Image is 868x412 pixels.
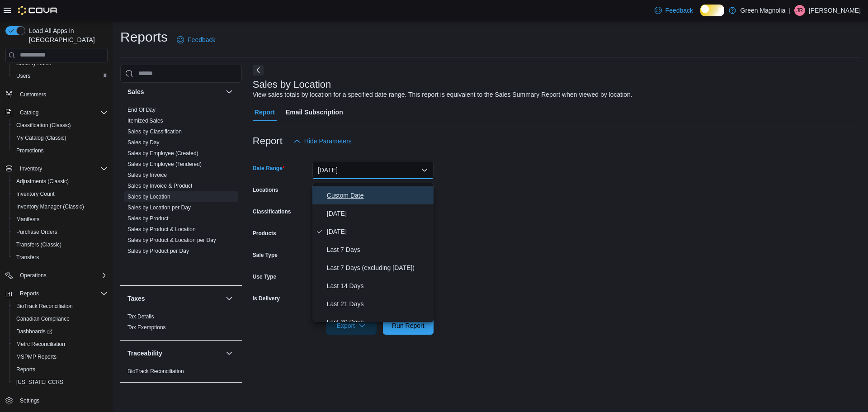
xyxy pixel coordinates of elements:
[13,326,108,337] span: Dashboards
[16,163,108,174] span: Inventory
[127,161,202,168] span: Sales by Employee (Tendered)
[9,119,111,132] button: Classification (Classic)
[286,103,343,121] span: Email Subscription
[13,133,70,143] a: My Catalog (Classic)
[120,28,168,46] h1: Reports
[127,349,222,358] button: Traceability
[13,214,108,225] span: Manifests
[16,134,66,142] span: My Catalog (Classic)
[253,295,280,302] label: Is Delivery
[700,5,724,16] input: Dark Mode
[2,394,111,407] button: Settings
[794,5,805,16] div: Jammie Reed
[13,201,108,212] span: Inventory Manager (Classic)
[327,226,430,237] span: [DATE]
[20,165,42,172] span: Inventory
[253,208,291,215] label: Classifications
[127,171,167,179] span: Sales by Invoice
[127,349,162,358] h3: Traceability
[13,145,47,156] a: Promotions
[18,6,58,15] img: Cova
[16,270,108,281] span: Operations
[224,348,235,359] button: Traceability
[327,262,430,273] span: Last 7 Days (excluding [DATE])
[120,311,242,340] div: Taxes
[9,376,111,388] button: [US_STATE] CCRS
[327,244,430,255] span: Last 7 Days
[127,204,191,211] a: Sales by Location per Day
[16,122,71,129] span: Classification (Classic)
[127,226,196,233] span: Sales by Product & Location
[2,269,111,282] button: Operations
[13,313,108,324] span: Canadian Compliance
[13,351,108,362] span: MSPMP Reports
[20,290,39,297] span: Reports
[2,287,111,300] button: Reports
[127,107,156,113] a: End Of Day
[741,5,786,16] p: Green Magnolia
[173,31,219,49] a: Feedback
[127,324,166,331] span: Tax Exemptions
[13,227,61,237] a: Purchase Orders
[16,341,65,348] span: Metrc Reconciliation
[327,280,430,291] span: Last 14 Days
[127,313,154,320] span: Tax Details
[127,324,166,331] a: Tax Exemptions
[383,317,434,335] button: Run Report
[127,248,189,254] a: Sales by Product per Day
[127,128,182,135] a: Sales by Classification
[13,227,108,237] span: Purchase Orders
[809,5,861,16] p: [PERSON_NAME]
[127,150,198,157] span: Sales by Employee (Created)
[789,5,791,16] p: |
[16,203,84,210] span: Inventory Manager (Classic)
[9,226,111,238] button: Purchase Orders
[13,326,56,337] a: Dashboards
[13,301,108,312] span: BioTrack Reconciliation
[16,178,69,185] span: Adjustments (Classic)
[16,353,57,360] span: MSPMP Reports
[127,106,156,114] span: End Of Day
[16,190,55,198] span: Inventory Count
[9,300,111,313] button: BioTrack Reconciliation
[16,216,39,223] span: Manifests
[304,137,352,146] span: Hide Parameters
[127,193,170,200] span: Sales by Location
[16,72,30,80] span: Users
[13,120,108,131] span: Classification (Classic)
[127,294,222,303] button: Taxes
[253,186,278,194] label: Locations
[9,188,111,200] button: Inventory Count
[127,294,145,303] h3: Taxes
[188,35,215,44] span: Feedback
[13,176,72,187] a: Adjustments (Classic)
[16,303,73,310] span: BioTrack Reconciliation
[127,215,169,222] span: Sales by Product
[13,377,108,388] span: Washington CCRS
[20,272,47,279] span: Operations
[127,183,192,189] a: Sales by Invoice & Product
[9,70,111,82] button: Users
[9,132,111,144] button: My Catalog (Classic)
[16,147,44,154] span: Promotions
[16,241,61,248] span: Transfers (Classic)
[13,239,65,250] a: Transfers (Classic)
[13,214,43,225] a: Manifests
[16,366,35,373] span: Reports
[16,163,46,174] button: Inventory
[13,301,76,312] a: BioTrack Reconciliation
[127,368,184,374] a: BioTrack Reconciliation
[253,251,278,259] label: Sale Type
[16,315,70,322] span: Canadian Compliance
[16,288,42,299] button: Reports
[120,104,242,285] div: Sales
[312,161,434,179] button: [DATE]
[16,254,39,261] span: Transfers
[255,103,275,121] span: Report
[127,194,170,200] a: Sales by Location
[20,109,38,116] span: Catalog
[16,395,108,406] span: Settings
